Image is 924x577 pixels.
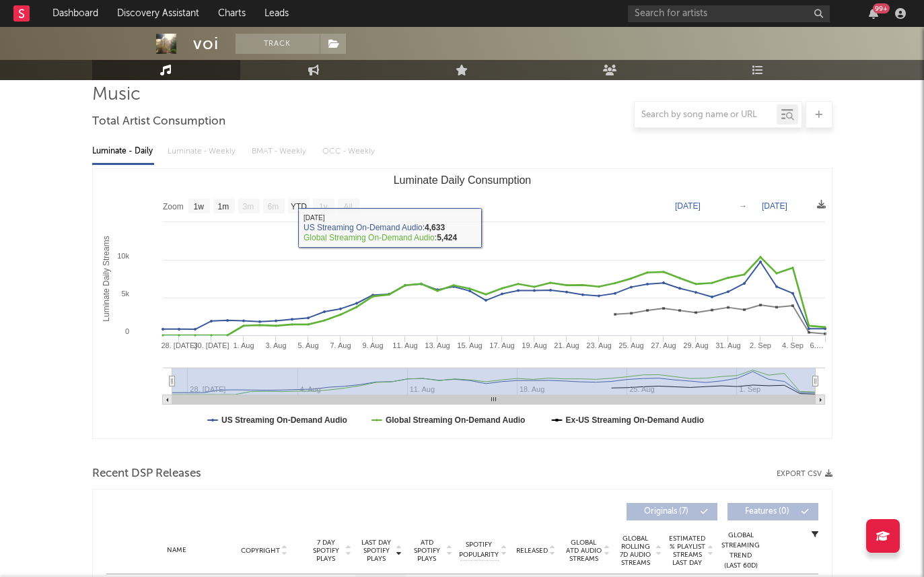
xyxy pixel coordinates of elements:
button: Track [236,34,320,54]
div: Name [133,545,221,555]
text: 31. Aug [715,341,740,349]
button: 99+ [869,8,878,19]
text: 1m [217,202,229,211]
button: Export CSV [777,470,832,478]
text: 3. Aug [265,341,286,349]
text: → [739,201,747,211]
text: 6.… [810,341,823,349]
button: Originals(7) [627,503,717,520]
span: ATD Spotify Plays [409,539,445,563]
text: 10k [117,252,129,260]
text: 1. Aug [233,341,254,349]
text: 19. Aug [522,341,546,349]
div: Luminate - Daily [92,140,154,163]
text: 3m [242,202,254,211]
text: All [343,202,352,211]
span: Released [516,547,548,555]
span: Last Day Spotify Plays [359,539,394,563]
text: Luminate Daily Streams [101,236,110,321]
text: 17. Aug [489,341,514,349]
span: Global ATD Audio Streams [565,539,602,563]
div: voi [193,34,219,54]
text: 5k [121,290,129,298]
text: 1w [193,202,204,211]
div: 99 + [873,3,890,13]
text: Global Streaming On-Demand Audio [385,415,525,425]
input: Search by song name or URL [635,110,777,121]
text: 1y [319,202,328,211]
text: 29. Aug [683,341,708,349]
span: Spotify Popularity [459,540,499,560]
text: 30. [DATE] [193,341,229,349]
input: Search for artists [628,5,830,22]
text: 25. Aug [618,341,643,349]
svg: Luminate Daily Consumption [93,169,832,438]
div: Global Streaming Trend (Last 60D) [721,531,761,571]
span: Music [92,87,141,103]
text: Ex-US Streaming On-Demand Audio [565,415,704,425]
text: 5. Aug [297,341,318,349]
span: Originals ( 7 ) [635,508,697,516]
text: 13. Aug [425,341,450,349]
text: 2. Sep [750,341,771,349]
span: 7 Day Spotify Plays [308,539,344,563]
text: 15. Aug [457,341,482,349]
span: Global Rolling 7D Audio Streams [617,535,654,567]
text: 0 [125,327,129,335]
text: 9. Aug [362,341,383,349]
text: Luminate Daily Consumption [393,174,531,186]
text: 7. Aug [330,341,351,349]
span: Features ( 0 ) [736,508,798,516]
text: YTD [290,202,306,211]
text: [DATE] [675,201,701,211]
button: Features(0) [727,503,818,520]
text: 6m [267,202,279,211]
text: 21. Aug [554,341,579,349]
text: 28. [DATE] [161,341,197,349]
text: 23. Aug [586,341,611,349]
text: 11. Aug [392,341,417,349]
span: Estimated % Playlist Streams Last Day [669,535,706,567]
text: [DATE] [762,201,787,211]
span: Copyright [241,547,280,555]
text: 27. Aug [651,341,676,349]
text: US Streaming On-Demand Audio [221,415,347,425]
text: 4. Sep [782,341,804,349]
text: Zoom [163,202,184,211]
span: Recent DSP Releases [92,466,201,482]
